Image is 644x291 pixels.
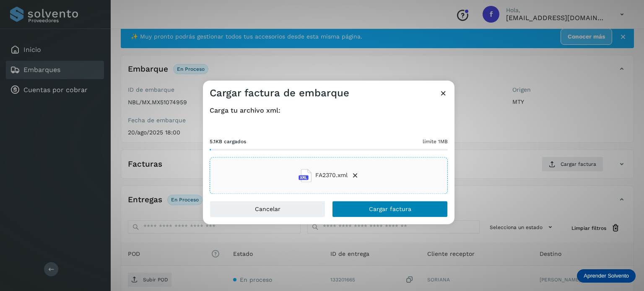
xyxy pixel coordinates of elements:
button: Cargar factura [332,201,448,217]
h4: Carga tu archivo xml: [210,106,448,114]
div: Aprender Solvento [577,269,636,283]
span: Cargar factura [369,206,411,212]
p: Aprender Solvento [584,273,629,279]
span: 5.1KB cargados [210,138,246,145]
span: Cancelar [255,206,280,212]
span: límite 1MB [423,138,448,145]
span: FA2370.xml [315,171,348,180]
h3: Cargar factura de embarque [210,87,349,99]
button: Cancelar [210,201,325,217]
